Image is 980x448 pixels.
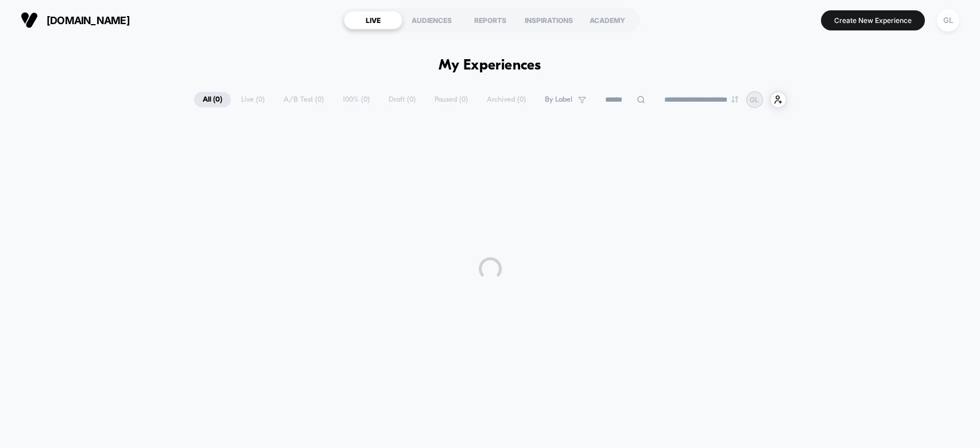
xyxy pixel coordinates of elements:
button: GL [933,9,963,32]
div: ACADEMY [578,11,637,29]
div: INSPIRATIONS [520,11,578,29]
img: end [731,96,738,103]
button: [DOMAIN_NAME] [17,11,133,29]
div: AUDIENCES [402,11,461,29]
div: GL [937,9,959,32]
p: GL [750,95,759,104]
div: REPORTS [461,11,520,29]
span: [DOMAIN_NAME] [47,14,130,26]
button: Create New Experience [821,10,925,30]
span: By Label [545,95,572,104]
h1: My Experiences [439,57,541,74]
div: LIVE [344,11,402,29]
img: Visually logo [21,11,38,29]
span: All ( 0 ) [194,92,231,107]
